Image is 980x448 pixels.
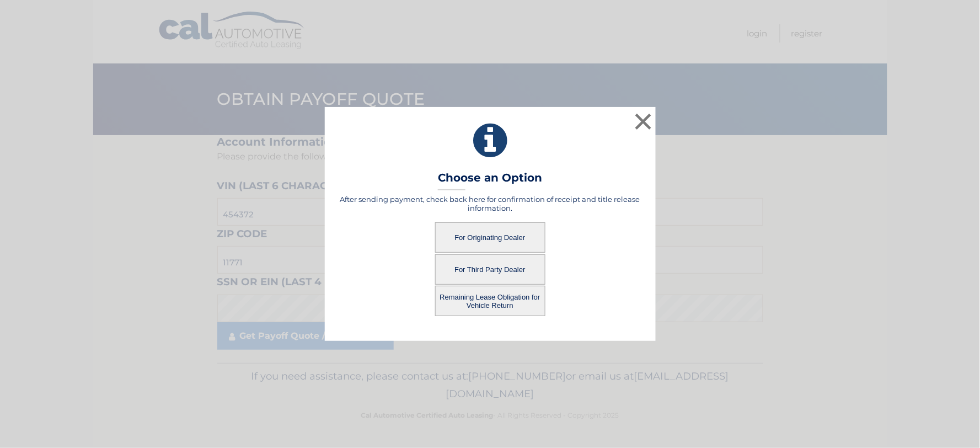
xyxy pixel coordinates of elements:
button: × [633,110,655,132]
button: For Third Party Dealer [435,254,545,285]
button: For Originating Dealer [435,222,545,253]
h3: Choose an Option [438,171,542,190]
button: Remaining Lease Obligation for Vehicle Return [435,286,545,316]
h5: After sending payment, check back here for confirmation of receipt and title release information. [339,195,642,212]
